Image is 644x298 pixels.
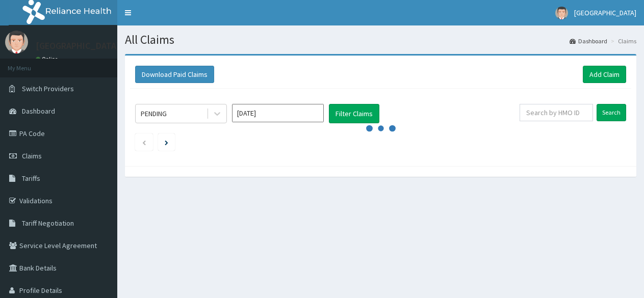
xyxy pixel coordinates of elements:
a: Previous page [142,138,146,147]
button: Download Paid Claims [135,66,214,83]
p: [GEOGRAPHIC_DATA] [36,41,120,50]
input: Select Month and Year [232,104,324,122]
span: Tariffs [22,174,40,183]
a: Add Claim [583,66,626,83]
a: Online [36,56,60,63]
span: Tariff Negotiation [22,219,74,228]
svg: audio-loading [366,113,396,144]
div: PENDING [141,109,167,119]
a: Dashboard [570,37,607,45]
span: Switch Providers [22,84,74,93]
button: Filter Claims [329,104,379,123]
input: Search [597,104,626,121]
h1: All Claims [125,33,636,46]
input: Search by HMO ID [520,104,593,121]
span: Dashboard [22,106,55,116]
span: [GEOGRAPHIC_DATA] [574,8,636,17]
li: Claims [608,37,636,45]
a: Next page [165,138,168,147]
span: Claims [22,151,42,160]
img: User Image [5,31,28,53]
img: User Image [555,7,568,19]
